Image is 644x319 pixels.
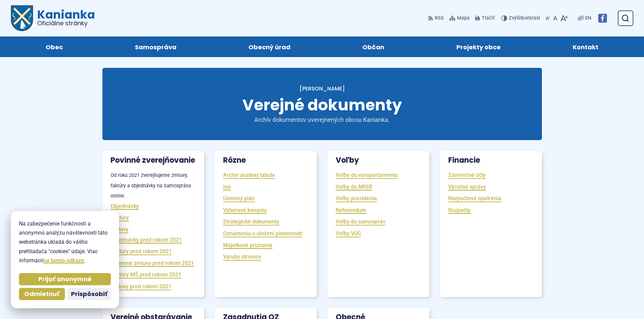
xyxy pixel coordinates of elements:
[11,5,33,31] img: Prejsť na domovskú stránku
[362,36,384,57] span: Občan
[448,171,486,179] a: Záverečné účty
[16,36,92,57] a: Obec
[336,206,366,214] a: Referendum
[242,94,402,116] span: Verejné dokumenty
[544,11,552,25] button: Zmenšiť veľkosť písma
[111,225,128,233] a: Zmluvy
[336,171,398,179] a: Voľby do europarlamentu
[111,259,194,267] a: Nájomné zmluvy pred rokom 2021
[111,214,129,221] a: Faktúry
[573,36,598,57] span: Kontakt
[43,257,84,264] a: na tomto odkaze
[215,151,317,170] h3: Rôzne
[336,183,372,191] a: Voľby do NRSR
[37,20,95,26] span: Oficiálne stránky
[71,290,108,298] span: Prispôsobiť
[223,194,255,202] a: Územný plán
[435,14,444,22] span: RSS
[111,202,139,210] a: Objednávky
[111,283,171,290] a: Zmluvy pred rokom 2021
[448,11,471,25] a: Mapa
[46,36,63,57] span: Obec
[33,9,95,26] span: Kanianka
[585,14,591,22] span: EN
[428,11,445,25] a: RSS
[219,36,319,57] a: Obecný úrad
[223,230,302,237] a: Oznámenia o uložení písomnosti
[448,206,471,214] a: Rozpočty
[328,151,429,170] h3: Voľby
[427,36,530,57] a: Projekty obce
[68,288,111,300] button: Prispôsobiť
[448,194,501,202] a: Rozpočtové opatrenia
[102,151,204,170] h3: Povinné zverejňovanie
[544,36,628,57] a: Kontakt
[19,273,111,285] button: Prijať anonymné
[300,85,345,92] a: [PERSON_NAME]
[223,241,272,249] a: Majetkové priznania
[223,183,231,191] a: Iné
[559,11,569,25] button: Zväčšiť veľkosť písma
[456,36,501,57] span: Projekty obce
[248,36,290,57] span: Obecný úrad
[241,116,403,124] p: Archív dokumentov uverejnených obcou Kanianka.
[448,183,486,191] a: Výročné správy
[598,14,607,23] img: Prejsť na Facebook stránku
[584,14,593,22] a: EN
[223,171,275,179] a: Archív úradnej tabule
[223,253,261,261] a: Výruby stromov
[111,172,191,199] small: Od roku 2021 zverejňujeme zmluvy, faktúry a objednávky na Samospráva online.
[38,275,92,283] span: Prijať anonymné
[336,230,361,237] a: Voľby VÚC
[457,14,470,22] span: Mapa
[19,219,111,265] p: Na zabezpečenie funkčnosti a anonymnú analýzu návštevnosti táto webstránka ukladá do vášho prehli...
[111,271,181,278] a: Faktúry MŠ pred rokom 2021
[333,36,414,57] a: Občan
[11,5,95,31] a: Logo Kanianka, prejsť na domovskú stránku.
[223,218,279,225] a: Strategické dokumenty
[509,15,522,21] span: Zvýšiť
[105,36,206,57] a: Samospráva
[223,206,267,214] a: Výberové konania
[509,16,540,21] span: kontrast
[336,218,385,225] a: Voľby do samospráv
[552,11,559,25] button: Nastaviť pôvodnú veľkosť písma
[474,11,496,25] button: Tlačiť
[501,11,542,25] button: Zvýšiťkontrast
[24,290,59,298] span: Odmietnuť
[482,16,495,21] span: Tlačiť
[440,151,542,170] h3: Financie
[135,36,176,57] span: Samospráva
[111,236,182,244] a: Objednávky pred rokom 2021
[111,247,172,255] a: Faktúry pred rokom 2021
[336,194,377,202] a: Voľby prezidenta
[19,288,65,300] button: Odmietnuť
